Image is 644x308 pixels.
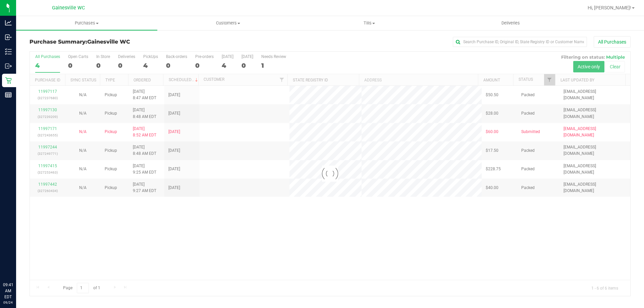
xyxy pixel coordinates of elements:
span: Tills [299,20,439,26]
a: Purchases [16,16,157,30]
span: Hi, [PERSON_NAME]! [588,5,631,10]
h3: Purchase Summary: [30,39,230,45]
span: Purchases [16,20,157,26]
input: Search Purchase ID, Original ID, State Registry ID or Customer Name... [453,37,587,47]
button: All Purchases [594,36,631,48]
inline-svg: Inbound [5,34,12,41]
inline-svg: Analytics [5,19,12,26]
inline-svg: Outbound [5,63,12,69]
inline-svg: Reports [5,91,12,98]
iframe: Resource center [7,254,27,274]
span: Customers [158,20,298,26]
inline-svg: Inventory [5,48,12,55]
span: Gainesville WC [52,5,85,11]
a: Deliveries [440,16,581,30]
p: 09/24 [3,300,13,305]
a: Tills [299,16,440,30]
p: 09:41 AM EDT [3,282,13,300]
a: Customers [157,16,299,30]
span: Deliveries [492,20,529,26]
span: Gainesville WC [87,39,130,45]
inline-svg: Retail [5,77,12,84]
